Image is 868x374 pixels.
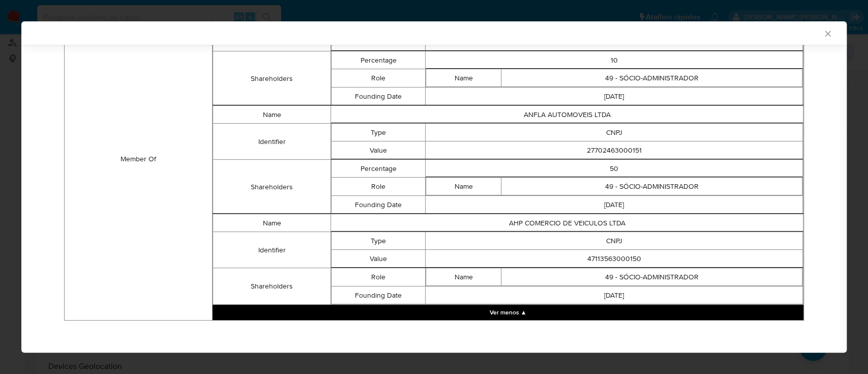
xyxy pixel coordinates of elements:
[331,214,803,232] td: AHP COMERCIO DE VEICULOS LTDA
[213,232,331,268] td: Identifier
[426,51,803,69] td: 10
[332,178,426,196] td: Role
[332,286,426,304] td: Founding Date
[426,124,803,141] td: CNPJ
[823,28,832,38] button: Fechar a janela
[332,124,426,141] td: Type
[332,69,426,88] td: Role
[213,214,331,232] td: Name
[213,124,331,160] td: Identifier
[426,232,803,250] td: CNPJ
[332,250,426,268] td: Value
[426,250,803,268] td: 47113563000150
[426,196,803,214] td: [DATE]
[426,286,803,304] td: [DATE]
[331,106,803,124] td: ANFLA AUTOMOVEIS LTDA
[332,232,426,250] td: Type
[426,141,803,159] td: 27702463000151
[213,106,331,124] td: Name
[501,178,802,195] td: 49 - SÓCIO-ADMINISTRADOR
[213,305,803,320] button: Collapse array
[332,160,426,178] td: Percentage
[213,51,331,106] td: Shareholders
[501,69,802,87] td: 49 - SÓCIO-ADMINISTRADOR
[501,268,802,286] td: 49 - SÓCIO-ADMINISTRADOR
[426,178,501,195] td: Name
[332,268,426,286] td: Role
[213,268,331,305] td: Shareholders
[21,21,847,353] div: closure-recommendation-modal
[426,268,501,286] td: Name
[332,88,426,105] td: Founding Date
[213,160,331,214] td: Shareholders
[332,196,426,214] td: Founding Date
[332,51,426,69] td: Percentage
[332,141,426,159] td: Value
[426,88,803,105] td: [DATE]
[426,69,501,87] td: Name
[426,160,803,178] td: 50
